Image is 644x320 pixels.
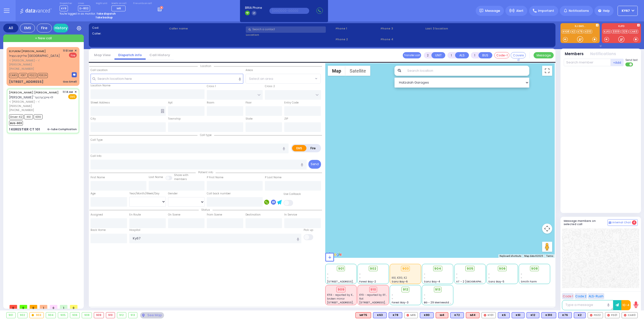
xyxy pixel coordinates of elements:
button: ALS-Rush [588,293,604,299]
span: FD22 [28,73,37,78]
label: Use Callback [284,192,301,196]
span: 1 [40,305,47,309]
span: + New call [35,36,52,41]
div: BLS [558,312,572,318]
label: Caller: [92,31,167,36]
strong: Take dispatch [96,12,116,16]
img: Google [327,251,343,258]
div: K12 [527,312,539,318]
a: History [53,24,68,32]
div: FD22 [588,312,603,318]
div: 1 KERESTIER CT 101 [9,127,40,132]
span: Sanz Bay-6 [392,280,408,283]
span: 0 [30,305,37,309]
span: - [327,276,329,280]
div: Fire [37,24,52,32]
span: 0 [50,305,57,309]
button: +Add [611,59,624,66]
div: BLS [527,312,539,318]
span: - [327,272,329,276]
div: M16 [404,312,418,318]
label: En Route [129,213,141,217]
div: 903 [30,312,44,318]
div: 901 [7,312,15,318]
span: [STREET_ADDRESS][PERSON_NAME] [327,280,375,283]
div: BLS [389,312,402,318]
input: (000)000-00000 [269,8,309,14]
label: Fire [306,145,320,151]
label: ZIP [284,117,288,121]
label: Medic on call [111,2,127,5]
span: flat [359,297,364,301]
a: 3309 [612,30,621,33]
span: members [174,177,187,181]
span: Phone 3 [381,26,424,31]
label: First Name [91,175,105,180]
span: Select an area [249,76,273,81]
strong: Take backup [95,16,113,19]
div: K63 [373,312,387,318]
button: UNIT [431,52,445,58]
span: KY67 [622,9,630,13]
span: D-802 [78,6,90,11]
a: Call History [146,53,174,57]
div: K80 [420,312,434,318]
span: [STREET_ADDRESS][PERSON_NAME] [359,301,407,304]
a: Map View [90,53,114,57]
div: Year/Month/Week/Day [129,192,166,196]
span: K61, K310, K2 [392,276,407,280]
span: Phone 2 [336,37,379,42]
a: 329 [621,30,628,33]
div: 910 [106,312,115,318]
span: 4 [632,220,636,225]
span: - [359,276,361,280]
span: - [392,297,393,301]
label: Lines [78,2,90,5]
label: Cross 1 [207,84,216,88]
a: CAR3 [629,30,638,33]
button: Notifications [590,51,616,57]
span: 902 [370,266,376,271]
button: Code 1 [562,293,574,299]
div: 908 [82,312,92,318]
img: red-radio-icon.svg [624,314,626,316]
span: Smith Farm [521,280,537,283]
span: 11:14 AM [63,90,73,94]
span: Patient info [196,170,216,174]
div: ALS [436,312,448,318]
a: K76 [577,30,584,33]
span: CAR3 [9,73,18,78]
button: Map camera controls [542,224,552,234]
label: Call back number [207,192,231,196]
div: K101 [481,312,496,318]
span: 1 [60,305,67,309]
label: On Scene [168,213,180,217]
input: Search member [564,59,611,66]
span: FD17 [19,73,27,78]
button: KY67 [618,6,638,16]
span: - [488,272,490,276]
label: Pick up [304,228,313,232]
button: Code-1 [494,52,509,58]
label: Back Home [91,228,106,232]
a: Dispatch info [114,53,146,57]
div: ALS [466,312,479,318]
span: 11:51 AM [63,49,73,53]
div: 905 [58,312,68,318]
label: EMS [292,145,307,151]
span: Driver-K2 [9,114,23,119]
div: MF75 [355,312,371,318]
span: - [521,276,522,280]
span: [PERSON_NAME]' לוי וויינבערגער [9,95,53,99]
span: - [392,293,393,297]
span: - [424,276,425,280]
img: Logo [20,8,53,14]
label: Assigned [91,213,103,217]
input: Search location here [91,74,244,83]
img: red-radio-icon.svg [590,314,592,316]
span: FD329 [38,73,48,78]
a: K2 [571,30,576,33]
label: Street Address [91,101,110,105]
span: 908 [531,266,538,271]
div: Gas Smell [63,80,77,84]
